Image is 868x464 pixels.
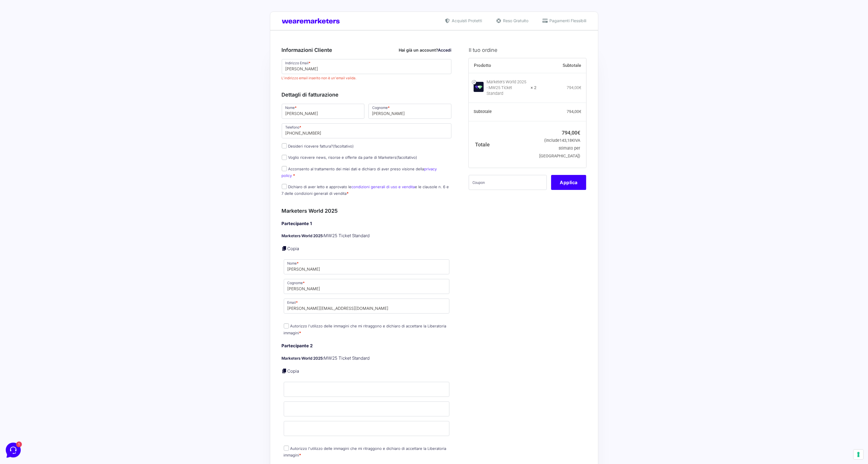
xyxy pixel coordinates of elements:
bdi: 794,00 [567,85,581,90]
input: Indirizzo Email * [282,59,452,74]
button: Inizia una conversazione [9,50,106,61]
span: Reso Gratuito [502,18,529,24]
label: Autorizzo l'utilizzo delle immagini che mi ritraggono e dichiaro di accettare la Liberatoria imma... [284,446,447,457]
button: Home [5,185,40,198]
img: Marketers World 2025 - MW25 Ticket Standard [474,82,484,92]
p: Aiuto [89,193,97,198]
a: Copia [288,246,299,251]
th: Totale [469,121,536,167]
strong: Marketers World 2025: [282,233,324,238]
input: Acconsento al trattamento dei miei dati e dichiaro di aver preso visione dellaprivacy policy [282,166,287,171]
label: Dichiaro di aver letto e approvato le e le clausole n. 6 e 7 delle condizioni generali di vendita [282,184,449,196]
input: Cerca un articolo... [13,85,94,91]
small: (include IVA stimato per [GEOGRAPHIC_DATA]) [539,138,580,159]
input: Coupon [469,175,547,190]
span: € [579,109,581,114]
span: € [572,138,574,143]
img: dark [9,33,21,44]
p: Ciao 🙂 Se hai qualche domanda siamo qui per aiutarti! [24,39,88,45]
label: Autorizzo l'utilizzo delle immagini che mi ritraggono e dichiaro di accettare la Liberatoria imma... [284,324,447,335]
bdi: 794,00 [562,130,580,136]
h3: Dettagli di fatturazione [282,91,452,99]
p: 1 anno fa [92,32,106,37]
a: Apri Centro Assistenza [61,73,106,77]
input: Desideri ricevere fattura?(facoltativo) [282,143,287,148]
button: Aiuto [75,185,111,198]
label: Acconsento al trattamento dei miei dati e dichiaro di aver preso visione della [282,167,437,178]
button: 1Messaggi [40,185,75,198]
span: € [579,85,581,90]
button: Le tue preferenze relative al consenso per le tecnologie di tracciamento [854,450,863,459]
iframe: Customerly Messenger Launcher [5,442,22,459]
span: (facoltativo) [333,144,354,148]
p: MW25 Ticket Standard [282,355,452,362]
input: Autorizzo l'utilizzo delle immagini che mi ritraggono e dichiaro di accettare la Liberatoria imma... [284,323,289,329]
input: Autorizzo l'utilizzo delle immagini che mi ritraggono e dichiaro di accettare la Liberatoria imma... [284,446,289,451]
th: Subtotale [469,103,536,121]
span: Le tue conversazioni [9,23,49,28]
span: Trova una risposta [9,73,45,77]
input: Telefono * [282,123,452,138]
span: [PERSON_NAME] [24,32,88,38]
h4: Partecipante 2 [282,343,452,349]
input: Dichiaro di aver letto e approvato lecondizioni generali di uso e venditae le clausole n. 6 e 7 d... [282,184,287,189]
span: L'indirizzo email inserito non è un'email valida. [282,76,452,81]
a: condizioni generali di uso e vendita [352,184,415,189]
th: Subtotale [536,58,587,73]
p: Messaggi [50,193,65,198]
label: Voglio ricevere news, risorse e offerte da parte di Marketers [282,155,417,160]
span: Inizia una conversazione [37,53,85,58]
bdi: 794,00 [567,109,581,114]
h2: Ciao da Marketers 👋 [5,5,97,14]
input: Nome * [282,104,365,119]
div: Marketers World 2025 - MW25 Ticket Standard [487,79,527,97]
h4: Partecipante 1 [282,220,452,227]
th: Prodotto [469,58,536,73]
span: 143,18 [559,138,574,143]
span: Acquisti Protetti [451,18,482,24]
a: [DEMOGRAPHIC_DATA] tutto [51,23,106,28]
a: Accedi [438,48,451,52]
span: Pagamenti Flessibili [548,18,587,24]
a: Copia [288,368,299,374]
span: 1 [58,184,62,188]
label: Desideri ricevere fattura? [282,144,354,148]
input: Cognome * [368,104,451,119]
a: Copia i dettagli dell'acquirente [282,246,288,251]
h3: Marketers World 2025 [282,207,452,215]
a: Copia i dettagli dell'acquirente [282,368,288,374]
strong: × 2 [531,85,536,91]
h3: Il tuo ordine [469,46,586,54]
span: € [577,130,580,136]
h3: Informazioni Cliente [282,46,452,54]
input: Voglio ricevere news, risorse e offerte da parte di Marketers(facoltativo) [282,155,287,160]
div: Hai già un account? [399,47,451,53]
span: (facoltativo) [397,155,417,160]
span: 1 [100,39,106,45]
button: Applica [551,175,586,190]
a: [PERSON_NAME]Ciao 🙂 Se hai qualche domanda siamo qui per aiutarti!1 anno fa1 [7,30,108,47]
p: MW25 Ticket Standard [282,233,452,239]
p: Home [17,193,27,198]
strong: Marketers World 2025: [282,356,324,361]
